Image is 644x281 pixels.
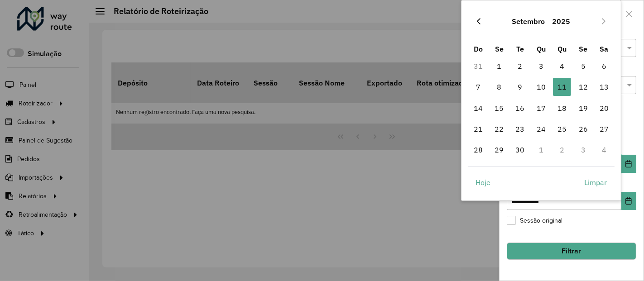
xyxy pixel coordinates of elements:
[511,120,529,138] span: 23
[468,139,489,160] td: 28
[573,119,594,139] td: 26
[468,173,498,191] button: Hoje
[532,57,550,75] span: 3
[553,57,571,75] span: 4
[532,120,550,138] span: 24
[594,139,615,160] td: 4
[509,119,530,139] td: 23
[489,119,509,139] td: 22
[573,98,594,119] td: 19
[577,173,615,191] button: Limpar
[489,56,509,76] td: 1
[507,216,562,225] label: Sessão original
[552,119,572,139] td: 25
[594,98,615,119] td: 20
[468,98,489,119] td: 14
[471,14,486,29] button: Previous Month
[594,119,615,139] td: 27
[574,57,592,75] span: 5
[579,44,587,53] span: Se
[600,44,609,53] span: Sa
[508,10,548,32] button: Choose Month
[537,44,546,53] span: Qu
[509,139,530,160] td: 30
[531,56,552,76] td: 3
[468,119,489,139] td: 21
[594,76,615,97] td: 13
[574,120,592,138] span: 26
[531,98,552,119] td: 17
[489,76,509,97] td: 8
[596,14,611,29] button: Next Month
[595,57,613,75] span: 6
[509,98,530,119] td: 16
[511,57,529,75] span: 2
[509,76,530,97] td: 9
[490,99,508,117] span: 15
[553,78,571,96] span: 11
[552,139,572,160] td: 2
[489,98,509,119] td: 15
[595,78,613,96] span: 13
[507,243,636,260] button: Filtrar
[474,44,483,53] span: Do
[490,120,508,138] span: 22
[476,177,490,188] span: Hoje
[594,56,615,76] td: 6
[584,177,607,188] span: Limpar
[516,44,524,53] span: Te
[552,76,572,97] td: 11
[468,76,489,97] td: 7
[511,141,529,159] span: 30
[532,78,550,96] span: 10
[552,56,572,76] td: 4
[553,99,571,117] span: 18
[553,120,571,138] span: 25
[511,78,529,96] span: 9
[574,99,592,117] span: 19
[574,78,592,96] span: 12
[489,139,509,160] td: 29
[621,192,636,210] button: Choose Date
[621,155,636,173] button: Choose Date
[531,139,552,160] td: 1
[548,10,574,32] button: Choose Year
[468,56,489,76] td: 31
[469,141,487,159] span: 28
[573,56,594,76] td: 5
[469,120,487,138] span: 21
[557,44,567,53] span: Qu
[509,56,530,76] td: 2
[595,120,613,138] span: 27
[595,99,613,117] span: 20
[469,99,487,117] span: 14
[495,44,504,53] span: Se
[490,78,508,96] span: 8
[490,141,508,159] span: 29
[511,99,529,117] span: 16
[573,139,594,160] td: 3
[469,78,487,96] span: 7
[532,99,550,117] span: 17
[552,98,572,119] td: 18
[531,76,552,97] td: 10
[490,57,508,75] span: 1
[573,76,594,97] td: 12
[531,119,552,139] td: 24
